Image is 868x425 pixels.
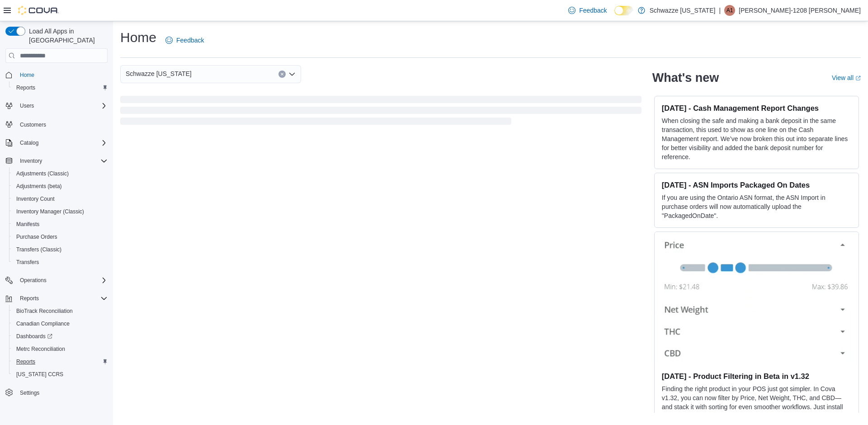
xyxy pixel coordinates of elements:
span: Transfers [13,257,108,268]
span: Home [20,71,34,79]
button: Reports [9,355,111,368]
span: Reports [16,358,35,365]
button: Users [2,99,111,112]
span: Inventory [20,157,42,165]
button: Reports [9,81,111,94]
span: Operations [20,277,47,284]
p: Schwazze [US_STATE] [650,5,716,16]
span: Schwazze [US_STATE] [126,68,192,79]
button: Inventory [16,156,46,166]
span: BioTrack Reconciliation [13,306,108,316]
a: Purchase Orders [13,231,61,242]
svg: External link [855,76,861,81]
button: Adjustments (beta) [9,180,111,193]
span: Load All Apps in [GEOGRAPHIC_DATA] [25,27,108,45]
span: Dashboards [16,333,52,340]
span: Washington CCRS [13,369,108,380]
span: Users [20,102,34,109]
a: Metrc Reconciliation [13,344,69,354]
button: Customers [2,118,111,131]
a: Dashboards [13,331,56,342]
a: Canadian Compliance [13,318,73,329]
button: Clear input [278,71,286,78]
button: Transfers (Classic) [9,243,111,256]
span: Transfers [16,259,39,266]
span: Dashboards [13,331,108,342]
button: Purchase Orders [9,231,111,243]
button: [US_STATE] CCRS [9,368,111,381]
a: Home [16,70,38,80]
button: Operations [2,274,111,287]
span: Inventory Manager (Classic) [16,208,84,215]
span: Reports [13,356,108,367]
span: Feedback [176,36,204,45]
span: Adjustments (beta) [13,181,108,192]
button: Adjustments (Classic) [9,167,111,180]
a: Manifests [13,219,43,230]
span: Loading [120,98,642,127]
h1: Home [120,28,156,47]
span: Adjustments (Classic) [13,168,108,179]
span: Reports [20,295,39,302]
button: Home [2,68,111,81]
span: Inventory [16,156,108,166]
span: Manifests [13,219,108,230]
a: Feedback [162,31,208,49]
a: Feedback [565,1,610,19]
span: Purchase Orders [13,231,108,242]
p: [PERSON_NAME]-1208 [PERSON_NAME] [739,5,861,16]
button: Catalog [16,137,42,148]
span: Inventory Count [13,194,108,204]
span: Canadian Compliance [16,320,70,327]
button: Inventory Manager (Classic) [9,205,111,218]
a: Dashboards [9,330,111,343]
button: Catalog [2,137,111,149]
button: Operations [16,275,50,286]
span: Operations [16,275,108,286]
input: Dark Mode [614,6,633,15]
span: Reports [16,84,35,91]
a: BioTrack Reconciliation [13,306,76,316]
span: Inventory Manager (Classic) [13,206,108,217]
span: Purchase Orders [16,233,57,241]
button: BioTrack Reconciliation [9,305,111,317]
span: Metrc Reconciliation [16,345,65,353]
button: Transfers [9,256,111,269]
span: Feedback [579,6,607,15]
span: Customers [16,118,108,130]
button: Inventory [2,155,111,167]
a: Transfers (Classic) [13,244,65,255]
a: Reports [13,82,39,93]
span: Customers [20,121,46,128]
p: If you are using the Ontario ASN format, the ASN Import in purchase orders will now automatically... [662,193,851,220]
span: Inventory Count [16,195,55,203]
span: A1 [726,5,733,16]
p: When closing the safe and making a bank deposit in the same transaction, this used to show as one... [662,116,851,161]
h3: [DATE] - Product Filtering in Beta in v1.32 [662,372,851,381]
h2: What's new [652,71,719,85]
span: [US_STATE] CCRS [16,371,63,378]
p: | [719,5,721,16]
button: Settings [2,386,111,399]
a: Inventory Manager (Classic) [13,206,88,217]
span: Home [16,69,108,80]
button: Open list of options [288,71,296,78]
a: Inventory Count [13,194,58,204]
em: Beta Features [721,412,761,420]
span: Settings [16,387,108,398]
button: Metrc Reconciliation [9,343,111,355]
button: Reports [2,292,111,305]
span: Users [16,100,108,111]
span: Adjustments (beta) [16,183,62,190]
span: Manifests [16,221,39,228]
button: Manifests [9,218,111,231]
button: Reports [16,293,42,304]
a: Adjustments (beta) [13,181,66,192]
a: Reports [13,356,39,367]
a: Transfers [13,257,42,268]
span: Canadian Compliance [13,318,108,329]
img: Cova [18,6,59,15]
a: Customers [16,119,50,130]
a: [US_STATE] CCRS [13,369,67,380]
nav: Complex example [5,65,108,423]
